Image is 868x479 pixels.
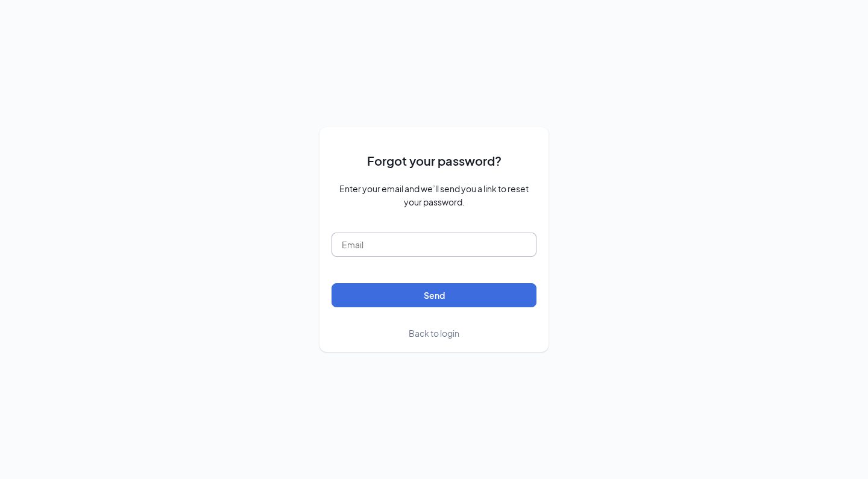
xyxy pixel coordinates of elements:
[409,328,459,339] span: Back to login
[367,151,502,170] span: Forgot your password?
[332,233,536,257] input: Email
[332,182,536,208] span: Enter your email and we’ll send you a link to reset your password.
[332,283,536,307] button: Send
[409,327,459,340] a: Back to login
